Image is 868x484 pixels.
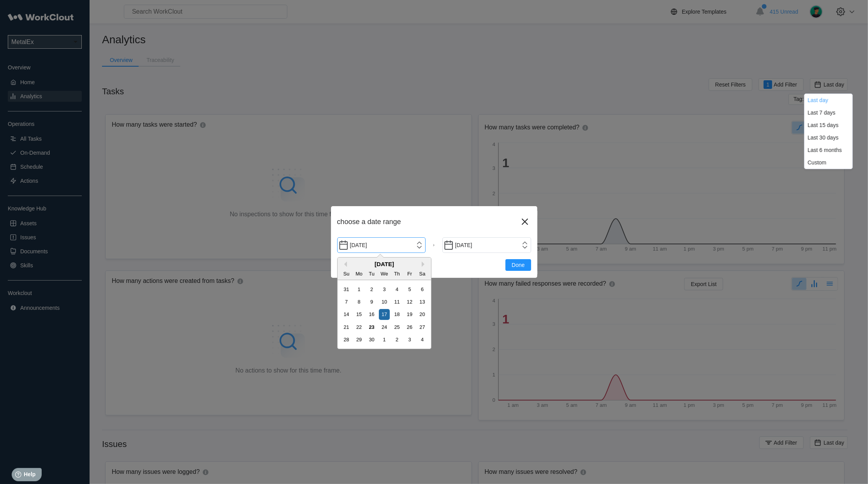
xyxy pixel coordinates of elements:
div: Choose Wednesday, September 17th, 2025 [379,309,389,320]
div: Choose Saturday, September 27th, 2025 [417,322,428,332]
div: Choose Tuesday, September 2nd, 2025 [366,284,377,295]
div: choose a date range [337,218,519,226]
div: Choose Tuesday, September 30th, 2025 [366,334,377,345]
div: Choose Friday, September 26th, 2025 [404,322,415,332]
div: Choose Thursday, September 4th, 2025 [392,284,402,295]
div: Choose Monday, September 22nd, 2025 [354,322,364,332]
div: Choose Saturday, September 6th, 2025 [417,284,428,295]
div: [DATE] [338,261,431,267]
div: Fr [404,268,415,279]
div: Choose Friday, September 19th, 2025 [404,309,415,320]
div: Choose Friday, October 3rd, 2025 [404,334,415,345]
div: Choose Wednesday, September 24th, 2025 [379,322,389,332]
div: month 2025-09 [340,283,428,346]
div: Choose Saturday, September 20th, 2025 [417,309,428,320]
div: Choose Friday, September 12th, 2025 [404,297,415,307]
div: Choose Sunday, September 7th, 2025 [341,297,352,307]
div: Choose Monday, September 15th, 2025 [354,309,364,320]
input: Start Date [337,237,426,253]
div: Choose Saturday, September 13th, 2025 [417,297,428,307]
div: Sa [417,268,428,279]
button: Done [505,259,531,271]
div: Custom [808,159,826,166]
div: Choose Thursday, September 11th, 2025 [392,297,402,307]
div: Choose Thursday, September 18th, 2025 [392,309,402,320]
input: End Date [442,237,531,253]
div: Choose Friday, September 5th, 2025 [404,284,415,295]
div: Choose Thursday, September 25th, 2025 [392,322,402,332]
div: Choose Saturday, October 4th, 2025 [417,334,428,345]
span: Done [512,262,525,268]
button: Previous Month [342,261,347,267]
div: We [379,268,389,279]
div: Choose Sunday, September 14th, 2025 [341,309,352,320]
div: Choose Thursday, October 2nd, 2025 [392,334,402,345]
div: Choose Sunday, September 28th, 2025 [341,334,352,345]
div: Last 7 days [808,110,836,116]
div: Choose Sunday, August 31st, 2025 [341,284,352,295]
div: Choose Monday, September 8th, 2025 [354,297,364,307]
div: Last 30 days [808,134,838,141]
div: Choose Wednesday, September 3rd, 2025 [379,284,389,295]
div: Choose Tuesday, September 9th, 2025 [366,297,377,307]
div: Choose Monday, September 1st, 2025 [354,284,364,295]
div: Choose Tuesday, September 16th, 2025 [366,309,377,320]
button: Next Month [422,261,427,267]
div: Last day [808,97,828,103]
div: Th [392,268,402,279]
div: Last 6 months [808,147,842,153]
div: Mo [354,268,364,279]
div: Su [341,268,352,279]
div: Choose Sunday, September 21st, 2025 [341,322,352,332]
div: Choose Monday, September 29th, 2025 [354,334,364,345]
div: Tu [366,268,377,279]
div: Last 15 days [808,122,838,128]
div: Choose Wednesday, October 1st, 2025 [379,334,389,345]
div: Choose Wednesday, September 10th, 2025 [379,297,389,307]
div: Choose Tuesday, September 23rd, 2025 [366,322,377,332]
